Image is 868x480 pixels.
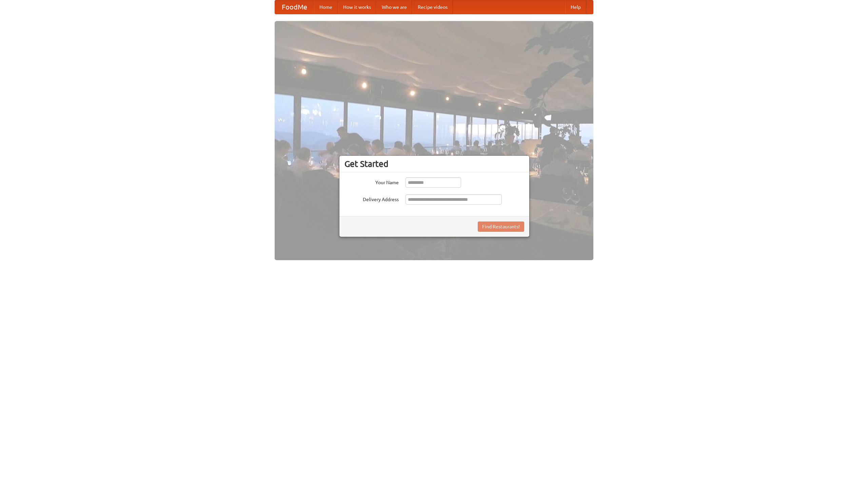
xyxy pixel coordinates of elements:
label: Delivery Address [344,194,399,203]
a: Help [565,0,586,14]
h3: Get Started [344,159,524,169]
a: FoodMe [275,0,314,14]
button: Find Restaurants! [478,222,524,232]
label: Your Name [344,177,399,186]
a: Home [314,0,338,14]
a: How it works [338,0,376,14]
a: Recipe videos [412,0,453,14]
a: Who we are [376,0,412,14]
